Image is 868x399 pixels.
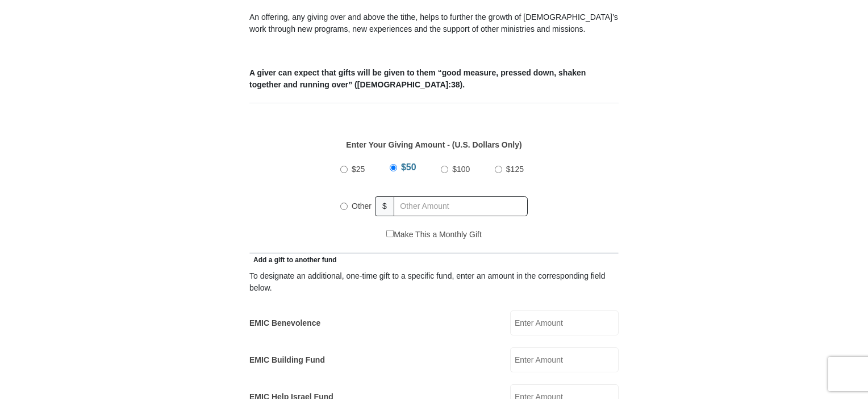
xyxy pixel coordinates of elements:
[352,165,365,174] span: $25
[249,354,325,366] label: EMIC Building Fund
[506,165,524,174] span: $125
[401,162,416,172] span: $50
[346,140,521,149] strong: Enter Your Giving Amount - (U.S. Dollars Only)
[249,256,337,264] span: Add a gift to another fund
[452,165,470,174] span: $100
[249,11,619,35] p: An offering, any giving over and above the tithe, helps to further the growth of [DEMOGRAPHIC_DAT...
[249,68,586,89] b: A giver can expect that gifts will be given to them “good measure, pressed down, shaken together ...
[249,317,320,329] label: EMIC Benevolence
[510,347,619,372] input: Enter Amount
[249,270,619,294] div: To designate an additional, one-time gift to a specific fund, enter an amount in the correspondin...
[386,229,482,241] label: Make This a Monthly Gift
[375,196,394,216] span: $
[394,196,528,216] input: Other Amount
[510,310,619,335] input: Enter Amount
[386,230,394,237] input: Make This a Monthly Gift
[352,201,372,211] span: Other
